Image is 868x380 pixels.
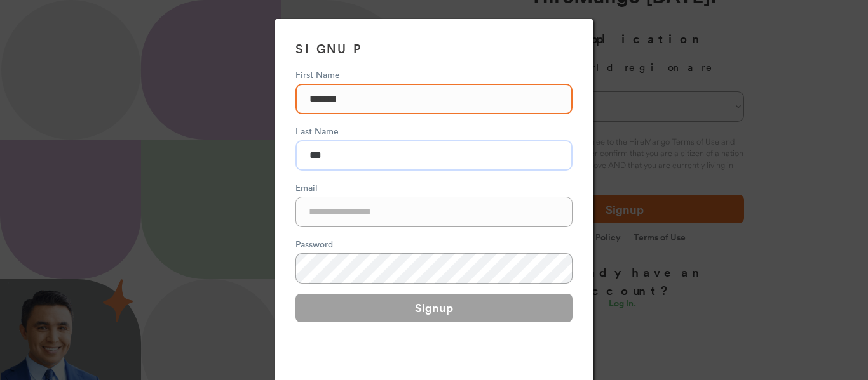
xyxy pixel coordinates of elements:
button: Signup [295,294,573,322]
div: Password [295,237,573,251]
div: Email [295,181,573,194]
h3: SIGNUP [295,39,573,58]
div: Last Name [295,124,573,138]
div: First Name [295,68,573,81]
